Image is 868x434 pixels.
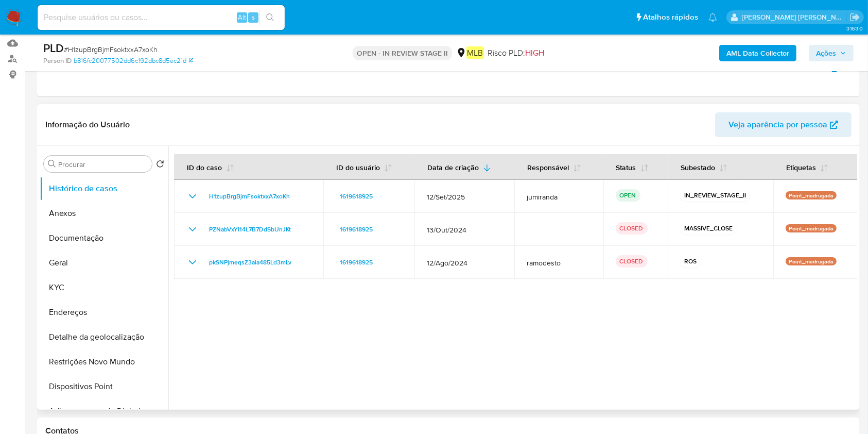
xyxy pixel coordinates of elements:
[40,374,168,399] button: Dispositivos Point
[816,45,836,61] span: Ações
[708,13,717,22] a: Notificações
[43,56,72,65] b: Person ID
[846,24,863,32] span: 3.163.0
[40,251,168,275] button: Geral
[726,45,789,61] b: AML Data Collector
[643,12,698,23] span: Atalhos rápidos
[525,47,544,59] span: HIGH
[719,45,796,61] button: AML Data Collector
[238,12,246,22] span: Alt
[809,45,854,61] button: Ações
[353,46,452,60] p: OPEN - IN REVIEW STAGE II
[252,12,255,22] span: s
[849,12,860,23] a: Sair
[40,275,168,300] button: KYC
[715,112,852,137] button: Veja aparência por pessoa
[64,44,158,55] span: # H1zupBrgBjmFsoktxxA7xoKh
[48,160,56,168] button: Procurar
[488,47,544,59] span: Risco PLD:
[40,349,168,374] button: Restrições Novo Mundo
[40,325,168,349] button: Detalhe da geolocalização
[38,11,285,24] input: Pesquise usuários ou casos...
[728,112,827,137] span: Veja aparência por pessoa
[40,176,168,201] button: Histórico de casos
[40,399,168,424] button: Adiantamentos de Dinheiro
[466,46,483,59] em: MLB
[45,120,130,130] h1: Informação do Usuário
[40,201,168,226] button: Anexos
[40,300,168,325] button: Endereços
[43,40,64,56] b: PLD
[259,10,281,25] button: search-icon
[40,226,168,251] button: Documentação
[156,160,164,171] button: Retornar ao pedido padrão
[58,160,148,169] input: Procurar
[742,12,846,22] p: juliane.miranda@mercadolivre.com
[74,56,193,65] a: b816fc20077502dd6c192dbc8d5ec21d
